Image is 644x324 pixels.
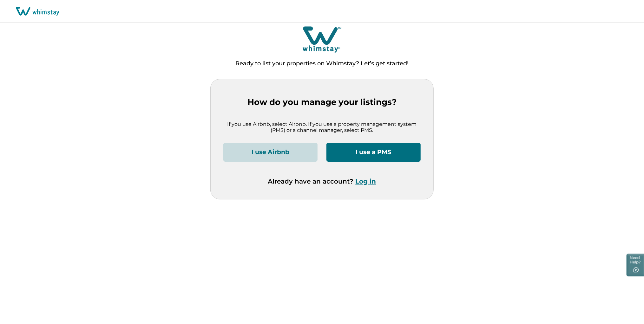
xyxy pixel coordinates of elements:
p: How do you manage your listings? [223,97,421,107]
p: Ready to list your properties on Whimstay? Let’s get started! [235,61,409,67]
button: I use Airbnb [223,143,318,162]
button: Log in [356,178,376,185]
button: I use a PMS [326,143,421,162]
p: Already have an account? [268,178,376,185]
p: If you use Airbnb, select Airbnb. If you use a property management system (PMS) or a channel mana... [223,121,421,133]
